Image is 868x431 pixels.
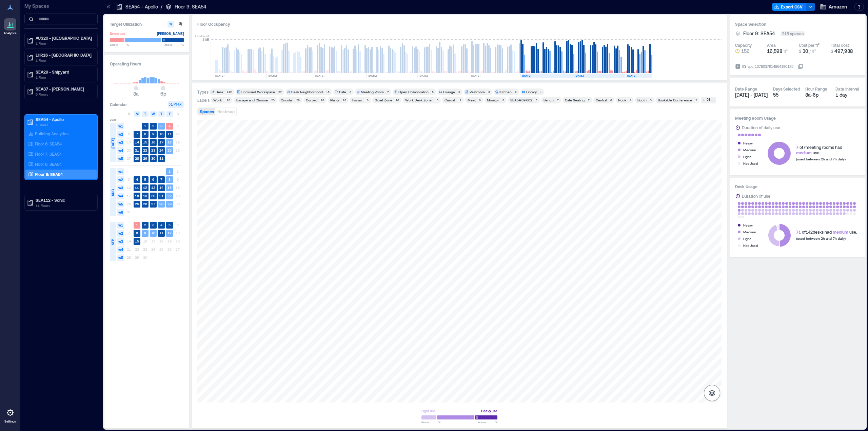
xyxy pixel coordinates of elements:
[743,146,756,153] div: Medium
[694,98,698,102] div: 2
[136,132,138,136] text: 7
[143,156,147,160] text: 29
[36,35,93,41] p: AUS20 - [GEOGRAPHIC_DATA]
[128,111,130,117] span: S
[160,91,166,97] span: 6p
[169,177,171,181] text: 8
[618,98,626,102] div: Nook
[534,98,538,102] div: 9
[152,111,155,117] span: W
[159,231,163,235] text: 11
[167,185,172,190] text: 15
[394,98,400,102] div: 16
[796,230,801,234] span: 71
[487,90,491,94] div: 3
[143,202,147,206] text: 26
[499,90,512,94] div: Kitchen
[167,231,172,235] text: 12
[224,98,231,102] div: 126
[742,124,780,131] div: Duration of daily use
[743,153,751,160] div: Light
[831,49,833,54] span: $
[125,3,158,10] p: SEA54 - Apollo
[767,48,782,54] span: 16,598
[835,86,859,92] div: Data Interval
[796,145,798,150] span: 7
[36,75,93,80] p: 1 Floor
[135,156,139,160] text: 28
[457,98,462,102] div: 12
[735,92,768,98] span: [DATE] - [DATE]
[803,48,808,54] span: 30
[215,74,224,77] text: [DATE]
[637,98,647,102] div: Booth
[375,98,392,102] div: Quiet Zone
[291,90,323,94] div: Desk Neighborhood
[117,168,124,175] span: w1
[177,111,179,117] span: S
[167,140,172,144] text: 18
[117,201,124,208] span: w5
[470,90,485,94] div: Restroom
[169,223,171,227] text: 5
[799,42,820,48] div: Cost per ft²
[151,156,155,160] text: 30
[747,63,794,70] div: spc_1378037914864190125
[159,132,163,136] text: 10
[143,185,147,190] text: 12
[772,3,807,11] button: Export CSV
[135,202,139,206] text: 25
[36,86,93,92] p: SEA37 - [PERSON_NAME]
[281,98,293,102] div: Circular
[36,203,93,208] p: 11 Floors
[151,202,155,206] text: 27
[110,30,125,37] div: Underuse
[773,86,800,92] div: Days Selected
[627,74,636,77] text: [DATE]
[796,236,846,240] span: (used between 2h and 7h daily)
[167,202,172,206] text: 29
[352,98,362,102] div: Focus
[36,41,93,46] p: 1 Floor
[144,132,146,136] text: 8
[144,177,146,181] text: 5
[735,42,752,48] div: Capacity
[197,21,722,27] div: Floor Occupancy
[835,92,860,98] div: 1 day
[306,98,317,102] div: Curved
[341,98,347,102] div: 20
[277,90,283,94] div: 27
[135,140,139,144] text: 14
[434,98,439,102] div: 15
[798,64,803,69] button: IDspc_1378037914864190125
[36,69,93,75] p: SEA29 - Shipyard
[117,230,124,237] span: w2
[767,42,776,48] div: Area
[167,194,172,198] text: 22
[117,176,124,183] span: w2
[799,49,801,54] span: $
[457,90,461,94] div: 3
[468,98,476,102] div: Meet
[159,148,163,152] text: 24
[117,222,124,229] span: w1
[701,97,716,103] button: 21
[773,92,800,98] div: 55
[386,90,390,94] div: 7
[169,124,171,128] text: 4
[110,60,184,67] h3: Operating Hours
[117,123,124,130] span: w1
[487,98,499,102] div: Monitor
[575,74,584,77] text: [DATE]
[743,140,753,146] div: Heavy
[143,148,147,152] text: 22
[735,115,860,121] h3: Meeting Room Usage
[609,98,613,102] div: 6
[35,141,62,146] p: Floor 6: SEA54
[151,140,155,144] text: 16
[216,108,236,115] button: Heatmap
[197,89,209,95] div: Types
[136,177,138,181] text: 4
[4,31,17,35] p: Analytics
[136,111,139,117] span: M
